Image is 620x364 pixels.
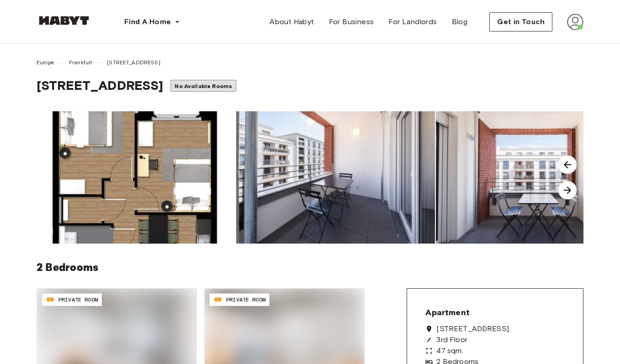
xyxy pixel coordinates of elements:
img: Habyt [37,16,91,25]
a: For Landlords [381,13,444,31]
span: Get in Touch [497,16,545,27]
img: image [236,111,435,244]
span: Find A Home [124,16,171,27]
span: Frankfurt [69,58,92,67]
span: [STREET_ADDRESS] [436,325,509,333]
span: For Business [329,16,374,27]
span: Blog [452,16,468,27]
button: Get in Touch [489,12,552,31]
span: For Landlords [388,16,437,27]
a: For Business [322,13,382,31]
span: PRIVATE ROOM [58,296,98,304]
span: 3rd Floor [436,336,467,343]
span: About Habyt [270,16,314,27]
span: [STREET_ADDRESS] [107,58,160,67]
span: PRIVATE ROOM [226,296,265,304]
h6: 2 Bedrooms [37,258,583,277]
img: avatar [567,14,583,30]
img: image-carousel-arrow [558,181,577,199]
button: Find A Home [117,13,187,31]
a: Blog [445,13,475,31]
span: Apartment [425,307,469,318]
span: 47 sqm. [436,347,463,354]
span: Europe [37,58,54,67]
a: About Habyt [262,13,321,31]
span: [STREET_ADDRESS] [37,78,163,93]
img: image-carousel-arrow [558,156,577,174]
img: image [37,111,235,244]
span: No Available Rooms [175,83,232,89]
